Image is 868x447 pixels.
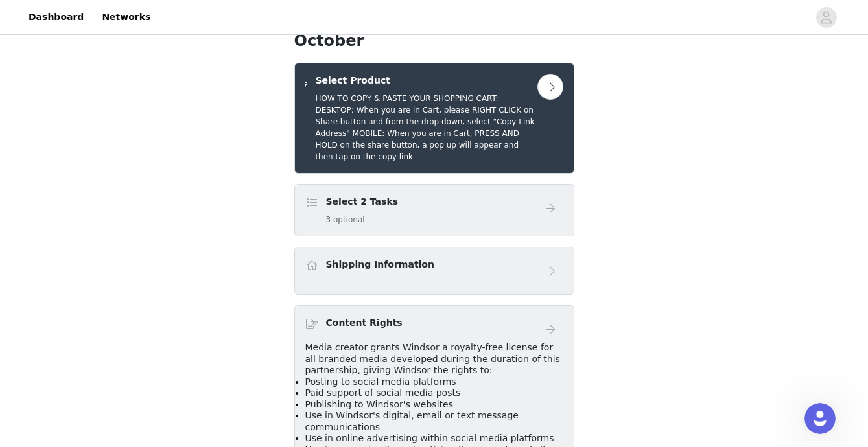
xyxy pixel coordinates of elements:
h4: Shipping Information [326,258,434,271]
iframe: Intercom live chat [804,403,836,434]
h4: Content Rights [326,316,403,330]
a: Networks [94,3,158,32]
div: Shipping Information [294,247,574,295]
div: Select 2 Tasks [294,184,574,236]
span: Use in Windsor's digital, email or text message communications [305,410,519,432]
div: Select Product [294,63,574,174]
span: Publishing to Windsor's websites [305,399,453,409]
span: Use in online advertising within social media platforms [305,433,554,443]
h4: Select Product [315,74,537,87]
h5: 3 optional [326,214,399,225]
div: avatar [820,7,832,28]
span: Posting to social media platforms [305,376,456,387]
h5: HOW TO COPY & PASTE YOUR SHOPPING CART: DESKTOP: When you are in Cart, please RIGHT CLICK on Shar... [315,93,537,163]
a: Dashboard [21,3,91,32]
h4: Select 2 Tasks [326,195,399,209]
span: Paid support of social media posts [305,387,461,398]
span: Media creator grants Windsor a royalty-free license for all branded media developed during the du... [305,342,560,375]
